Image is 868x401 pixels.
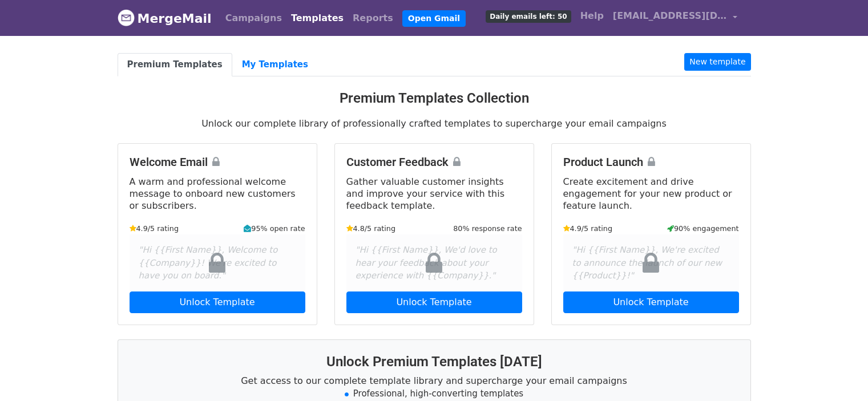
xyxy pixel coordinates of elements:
[453,223,522,234] small: 80% response rate
[130,291,305,313] a: Unlock Template
[402,10,466,27] a: Open Gmail
[667,223,739,234] small: 90% engagement
[232,53,318,76] a: My Templates
[118,53,232,76] a: Premium Templates
[613,9,727,23] span: [EMAIL_ADDRESS][DOMAIN_NAME]
[244,223,305,234] small: 95% open rate
[563,155,739,169] h4: Product Launch
[346,155,522,169] h4: Customer Feedback
[118,6,212,30] a: MergeMail
[486,10,571,23] span: Daily emails left: 50
[346,223,396,234] small: 4.8/5 rating
[132,387,737,400] li: Professional, high-converting templates
[132,354,737,370] h3: Unlock Premium Templates [DATE]
[221,7,286,30] a: Campaigns
[563,291,739,313] a: Unlock Template
[481,5,575,27] a: Daily emails left: 50
[130,176,305,212] p: A warm and professional welcome message to onboard new customers or subscribers.
[118,90,751,107] h3: Premium Templates Collection
[130,223,179,234] small: 4.9/5 rating
[563,176,739,212] p: Create excitement and drive engagement for your new product or feature launch.
[130,155,305,169] h4: Welcome Email
[348,7,398,30] a: Reports
[563,234,739,291] div: "Hi {{First Name}}, We're excited to announce the launch of our new {{Product}}!"
[346,176,522,212] p: Gather valuable customer insights and improve your service with this feedback template.
[684,53,750,71] a: New template
[608,5,742,31] a: [EMAIL_ADDRESS][DOMAIN_NAME]
[132,375,737,387] p: Get access to our complete template library and supercharge your email campaigns
[576,5,608,27] a: Help
[130,234,305,291] div: "Hi {{First Name}}, Welcome to {{Company}}! We're excited to have you on board."
[563,223,613,234] small: 4.9/5 rating
[346,234,522,291] div: "Hi {{First Name}}, We'd love to hear your feedback about your experience with {{Company}}."
[346,291,522,313] a: Unlock Template
[286,7,348,30] a: Templates
[118,9,135,26] img: MergeMail logo
[118,118,751,129] p: Unlock our complete library of professionally crafted templates to supercharge your email campaigns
